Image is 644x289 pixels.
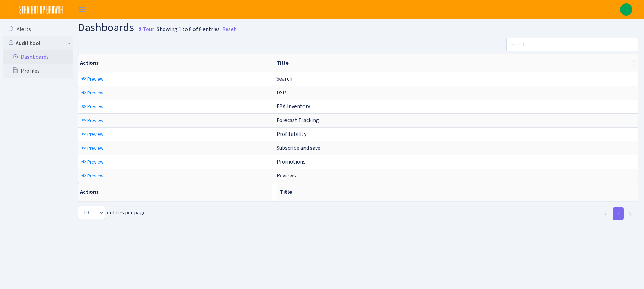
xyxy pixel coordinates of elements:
a: Preview [80,129,105,140]
a: Preview [80,87,105,98]
a: Preview [80,101,105,112]
span: Preview [87,173,103,179]
h1: Dashboards [78,22,154,35]
a: Audit tool [3,36,73,50]
span: Search [276,75,292,82]
a: Reset [222,25,236,34]
a: T [620,3,632,16]
span: Preview [87,145,103,151]
span: DSP [276,89,286,96]
span: Promotions [276,158,306,165]
a: Alerts [3,22,73,36]
img: Tom First [620,3,632,16]
a: 1 [613,207,624,220]
a: Dashboards [3,50,73,64]
input: Search... [506,38,639,51]
th: Actions [78,54,274,72]
th: Title [277,183,638,201]
button: Toggle navigation [73,4,90,15]
span: Preview [87,117,103,124]
span: Profitability [276,130,306,138]
span: Preview [87,103,103,110]
span: Preview [87,90,103,96]
select: entries per page [78,206,105,219]
span: Subscribe and save [276,144,320,151]
a: Preview [80,157,105,167]
small: Tour [136,24,154,35]
a: Profiles [3,64,73,78]
label: entries per page [78,206,146,219]
span: Preview [87,76,103,82]
div: Showing 1 to 8 of 8 entries. [157,25,221,34]
span: FBA Inventory [276,103,310,110]
span: Preview [87,159,103,165]
th: Actions [78,183,272,201]
a: Preview [80,115,105,126]
a: Preview [80,170,105,181]
a: Preview [80,74,105,84]
a: Tour [134,20,154,35]
span: Preview [87,131,103,138]
span: Forecast Tracking [276,116,319,124]
th: Title : activate to sort column ascending [274,54,638,72]
a: Preview [80,143,105,153]
span: Reviews [276,172,296,179]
